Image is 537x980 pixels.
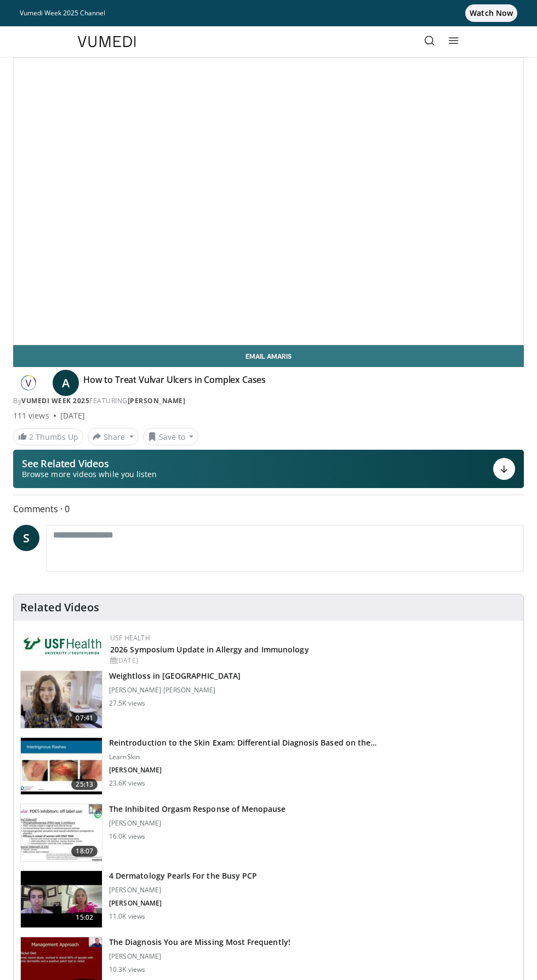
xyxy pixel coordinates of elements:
a: 25:13 Reintroduction to the Skin Exam: Differential Diagnosis Based on the… LearnSkin [PERSON_NAM... [20,737,517,795]
p: [PERSON_NAME] [109,819,286,828]
img: 022c50fb-a848-4cac-a9d8-ea0906b33a1b.150x105_q85_crop-smart_upscale.jpg [21,738,102,795]
span: 25:13 [71,779,98,790]
a: 2026 Symposium Update in Allergy and Immunology [110,644,309,655]
video-js: Video Player [14,58,523,345]
button: Share [88,428,139,445]
p: LearnSkin [109,753,376,761]
span: 111 views [13,410,49,421]
p: [PERSON_NAME] [109,766,376,775]
span: 18:07 [71,846,98,857]
h3: 4 Dermatology Pearls For the Busy PCP [109,870,257,881]
div: [DATE] [110,656,515,666]
a: A [53,370,79,396]
p: 23.6K views [109,779,145,788]
button: Save to [143,428,199,445]
p: 10.3K views [109,965,145,974]
span: 07:41 [71,713,98,724]
button: See Related Videos Browse more videos while you listen [13,450,524,488]
a: Email Amaris [13,345,524,367]
img: 283c0f17-5e2d-42ba-a87c-168d447cdba4.150x105_q85_crop-smart_upscale.jpg [21,804,102,861]
h4: How to Treat Vulvar Ulcers in Complex Cases [83,374,266,392]
p: [PERSON_NAME] [PERSON_NAME] [109,686,241,695]
a: Vumedi Week 2025 [21,396,89,405]
a: S [13,525,39,551]
span: 15:02 [71,912,98,923]
span: Comments 0 [13,502,524,516]
a: 18:07 The Inhibited Orgasm Response of Menopause [PERSON_NAME] 16.0K views [20,804,517,862]
span: Watch Now [465,4,517,22]
a: Vumedi Week 2025 ChannelWatch Now [20,4,517,22]
a: 07:41 Weightloss in [GEOGRAPHIC_DATA] [PERSON_NAME] [PERSON_NAME] 27.5K views [20,670,517,729]
div: By FEATURING [13,396,524,406]
h3: Reintroduction to the Skin Exam: Differential Diagnosis Based on the… [109,737,376,748]
p: [PERSON_NAME] [109,899,257,908]
h3: Weightloss in [GEOGRAPHIC_DATA] [109,670,241,681]
p: 16.0K views [109,832,145,841]
p: 27.5K views [109,699,145,708]
h4: Related Videos [20,601,99,614]
a: 2 Thumbs Up [13,428,83,445]
span: 2 [29,432,33,442]
a: 15:02 4 Dermatology Pearls For the Busy PCP [PERSON_NAME] [PERSON_NAME] 11.0K views [20,870,517,929]
img: 6ba8804a-8538-4002-95e7-a8f8012d4a11.png.150x105_q85_autocrop_double_scale_upscale_version-0.2.jpg [22,633,105,657]
p: [PERSON_NAME] [109,886,257,895]
p: [PERSON_NAME] [109,952,290,961]
img: VuMedi Logo [78,36,136,47]
span: Browse more videos while you listen [22,469,157,480]
img: 9983fed1-7565-45be-8934-aef1103ce6e2.150x105_q85_crop-smart_upscale.jpg [21,671,102,728]
p: 11.0K views [109,912,145,921]
h3: The Inhibited Orgasm Response of Menopause [109,804,286,815]
div: [DATE] [60,410,85,421]
p: See Related Videos [22,458,157,469]
a: [PERSON_NAME] [128,396,186,405]
img: 04c704bc-886d-4395-b463-610399d2ca6d.150x105_q85_crop-smart_upscale.jpg [21,871,102,928]
img: Vumedi Week 2025 [13,374,44,392]
h3: The Diagnosis You are Missing Most Frequently! [109,937,290,948]
a: USF Health [110,633,150,643]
